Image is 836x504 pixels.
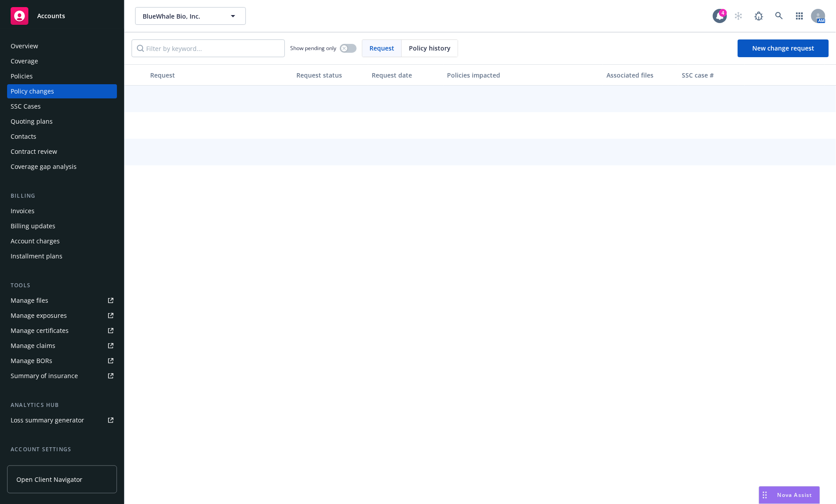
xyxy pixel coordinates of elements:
a: Contacts [7,129,117,144]
a: Coverage gap analysis [7,160,117,174]
button: Nova Assist [759,486,820,504]
span: New change request [752,44,814,52]
div: Coverage gap analysis [11,160,77,174]
button: Request date [368,64,443,86]
a: Start snowing [730,7,747,25]
div: Manage BORs [11,354,52,368]
div: Tools [7,281,117,290]
a: Policies [7,69,117,83]
span: Show pending only [290,44,336,52]
div: Manage exposures [11,309,67,323]
button: BlueWhale Bio, Inc. [135,7,246,25]
a: Service team [7,457,117,472]
div: Manage claims [11,339,55,353]
button: SSC case # [678,64,745,86]
a: Summary of insurance [7,369,117,383]
div: SSC Cases [11,99,41,113]
div: Drag to move [759,487,770,504]
a: SSC Cases [7,99,117,113]
a: Policy changes [7,84,117,98]
div: Request [150,70,289,80]
button: Associated files [603,64,678,86]
div: Policy changes [11,84,54,98]
a: Invoices [7,204,117,218]
div: Contacts [11,129,36,144]
span: BlueWhale Bio, Inc. [143,12,219,21]
a: Overview [7,39,117,53]
a: Manage claims [7,339,117,353]
div: Associated files [607,70,675,80]
input: Filter by keyword... [132,39,285,57]
div: Request status [296,70,365,80]
div: Billing [7,191,117,200]
button: Request [147,64,293,86]
div: Policies impacted [447,70,599,80]
div: Analytics hub [7,401,117,410]
a: Report a Bug [750,7,768,25]
button: Request status [293,64,368,86]
div: Request date [372,70,440,80]
span: Request [369,43,394,53]
a: Contract review [7,145,117,159]
a: Manage exposures [7,309,117,323]
div: SSC case # [682,70,741,80]
div: 4 [719,9,727,17]
span: Open Client Navigator [16,475,82,484]
div: Account settings [7,445,117,454]
div: Summary of insurance [11,369,78,383]
a: Manage certificates [7,324,117,338]
div: Installment plans [11,249,62,263]
a: Billing updates [7,219,117,233]
a: Installment plans [7,249,117,263]
div: Manage files [11,293,48,308]
div: Loss summary generator [11,413,84,427]
button: Policies impacted [443,64,603,86]
div: Service team [11,457,49,472]
div: Account charges [11,234,60,248]
a: Search [770,7,788,25]
div: Coverage [11,54,38,68]
a: Accounts [7,4,117,28]
span: Policy history [409,43,451,53]
a: Quoting plans [7,114,117,129]
a: Switch app [791,7,809,25]
a: Manage files [7,293,117,308]
div: Overview [11,39,38,53]
span: Nova Assist [778,491,813,499]
div: Invoices [11,204,35,218]
div: Policies [11,69,33,83]
a: Loss summary generator [7,413,117,427]
span: Accounts [37,12,65,20]
a: New change request [738,39,829,57]
a: Account charges [7,234,117,248]
div: Manage certificates [11,324,69,338]
div: Quoting plans [11,114,53,129]
a: Manage BORs [7,354,117,368]
div: Billing updates [11,219,55,233]
a: Coverage [7,54,117,68]
div: Contract review [11,145,57,159]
